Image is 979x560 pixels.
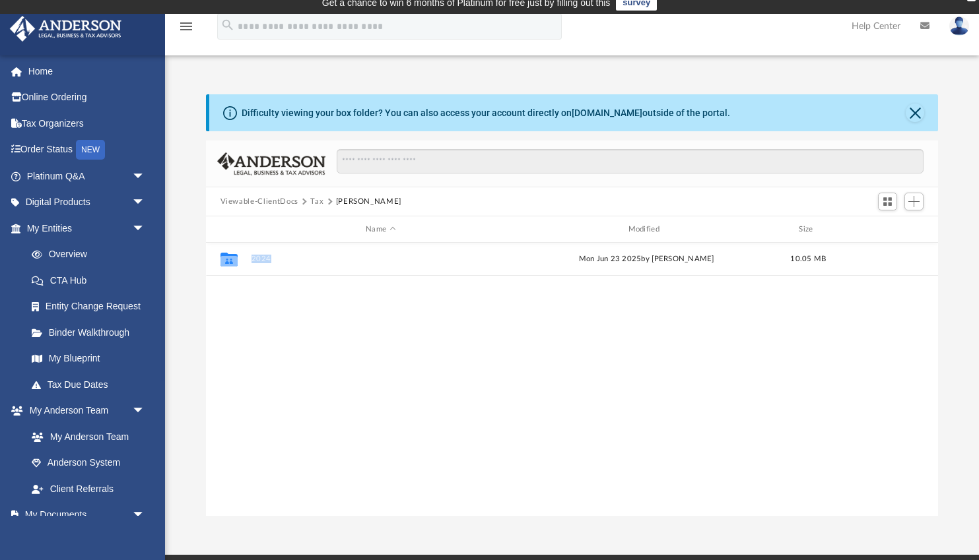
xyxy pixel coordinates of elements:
[18,267,165,294] a: CTA Hub
[840,224,933,235] div: id
[9,215,165,241] a: My Entitiesarrow_drop_down
[18,319,165,346] a: Binder Walkthrough
[251,255,510,263] button: 2024
[18,423,152,450] a: My Anderson Team
[904,193,924,211] button: Add
[9,84,165,111] a: Online Ordering
[132,163,158,190] span: arrow_drop_down
[9,58,165,84] a: Home
[516,224,776,235] div: Modified
[18,241,165,268] a: Overview
[9,398,158,424] a: My Anderson Teamarrow_drop_down
[132,189,158,216] span: arrow_drop_down
[906,104,924,122] button: Close
[18,346,158,372] a: My Blueprint
[572,108,642,118] a: [DOMAIN_NAME]
[949,16,969,36] img: User Pic
[6,16,125,42] img: Anderson Advisors Platinum Portal
[9,137,165,164] a: Order StatusNEW
[132,398,158,425] span: arrow_drop_down
[242,106,730,120] div: Difficulty viewing your box folder? You can also access your account directly on outside of the p...
[18,371,165,398] a: Tax Due Dates
[9,163,165,189] a: Platinum Q&Aarrow_drop_down
[9,189,165,216] a: Digital Productsarrow_drop_down
[9,110,165,137] a: Tax Organizers
[178,25,194,34] a: menu
[132,215,158,242] span: arrow_drop_down
[178,18,194,34] i: menu
[18,476,158,502] a: Client Referrals
[220,196,298,208] button: Viewable-ClientDocs
[878,193,898,211] button: Switch to Grid View
[790,255,826,263] span: 10.05 MB
[211,224,244,235] div: id
[250,224,510,235] div: Name
[18,450,158,476] a: Anderson System
[336,196,401,208] button: [PERSON_NAME]
[516,253,776,265] div: Mon Jun 23 2025 by [PERSON_NAME]
[782,224,834,235] div: Size
[310,196,323,208] button: Tax
[18,294,165,320] a: Entity Change Request
[206,243,939,516] div: grid
[76,140,105,160] div: NEW
[220,18,235,32] i: search
[337,149,924,174] input: Search files and folders
[9,502,158,528] a: My Documentsarrow_drop_down
[132,502,158,529] span: arrow_drop_down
